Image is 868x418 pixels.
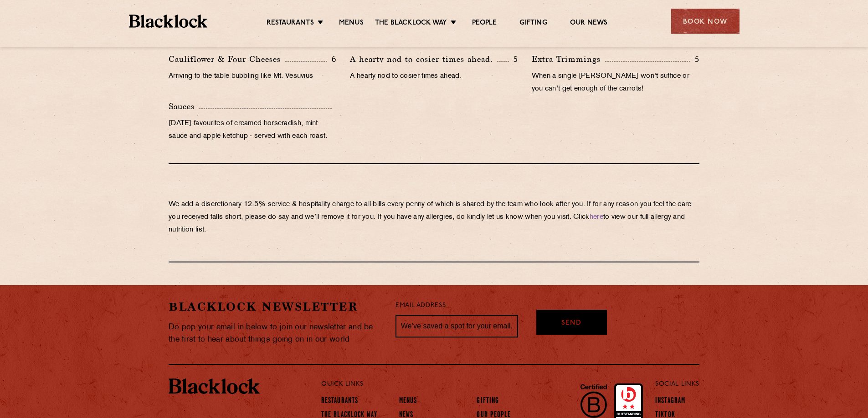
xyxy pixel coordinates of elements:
a: People [472,19,497,29]
label: Email Address [395,301,446,311]
p: We add a discretionary 12.5% service & hospitality charge to all bills every penny of which is sh... [169,198,699,237]
p: Arriving to the table bubbling like Mt. Vesuvius [169,70,336,83]
p: When a single [PERSON_NAME] won't suffice or you can't get enough of the carrots! [532,70,699,96]
a: Menus [339,19,364,29]
p: 5 [509,53,518,65]
a: Our News [570,19,608,29]
p: A hearty nod to cosier times ahead. [350,53,497,65]
p: [DATE] favourites of creamed horseradish, mint sauce and apple ketchup - served with each roast. [169,117,336,143]
p: Social Links [655,378,699,390]
a: Gifting [477,397,499,407]
input: We’ve saved a spot for your email... [395,315,518,337]
a: here [590,214,603,221]
img: BL_Textured_Logo-footer-cropped.svg [169,378,260,394]
h2: Blacklock Newsletter [169,299,382,315]
p: Quick Links [321,378,625,390]
a: Menus [399,397,417,407]
img: BL_Textured_Logo-footer-cropped.svg [129,15,208,28]
p: 5 [690,53,699,65]
span: Send [561,318,581,329]
p: A hearty nod to cosier times ahead. [350,70,518,83]
div: Book Now [671,9,740,34]
a: Restaurants [321,397,358,407]
p: Extra Trimmings [532,53,605,65]
p: Sauces [169,100,199,113]
a: Restaurants [267,19,314,29]
a: Instagram [655,397,685,407]
p: Cauliflower & Four Cheeses [169,53,285,65]
p: Do pop your email in below to join our newsletter and be the first to hear about things going on ... [169,321,382,346]
a: The Blacklock Way [375,19,447,29]
p: 6 [327,53,336,65]
a: Gifting [519,19,547,29]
